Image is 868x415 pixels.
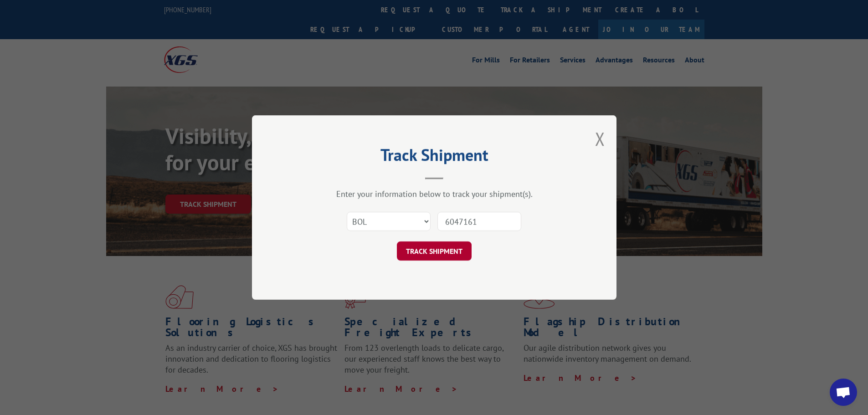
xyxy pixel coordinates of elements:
button: Close modal [595,127,605,151]
div: Open chat [830,379,857,406]
div: Enter your information below to track your shipment(s). [298,189,571,199]
button: TRACK SHIPMENT [397,241,472,261]
input: Number(s) [437,212,521,231]
h2: Track Shipment [298,149,571,166]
